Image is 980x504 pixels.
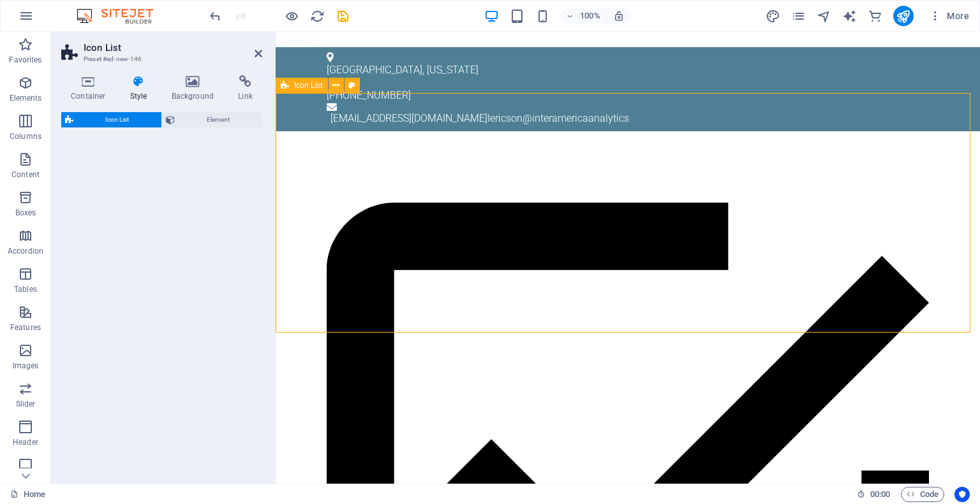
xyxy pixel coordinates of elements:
h2: Icon List [84,42,262,54]
p: Features [10,322,41,333]
p: Tables [14,284,37,294]
p: Elements [10,93,42,103]
p: Favorites [9,55,41,65]
i: Undo: Add element (Ctrl+Z) [208,9,223,24]
p: Boxes [15,208,36,218]
span: Icon List [77,112,158,127]
p: Content [11,169,40,180]
button: Icon List [61,112,161,127]
h6: Session time [857,487,891,502]
i: Pages (Ctrl+Alt+S) [791,9,806,24]
button: save [335,8,350,24]
i: AI Writer [842,9,857,24]
span: 00 00 [870,487,890,502]
button: pages [791,8,806,24]
p: Slider [16,399,36,409]
button: More [924,6,974,26]
button: design [766,8,781,24]
button: 100% [561,8,606,24]
p: Images [13,361,39,371]
button: commerce [868,8,883,24]
h4: Container [61,75,121,102]
h4: Link [228,75,262,102]
button: reload [309,8,325,24]
button: publish [893,6,914,26]
h4: Background [162,75,229,102]
span: : [879,489,881,499]
a: Click to cancel selection. Double-click to open Pages [10,487,45,502]
button: undo [207,8,223,24]
i: On resize automatically adjust zoom level to fit chosen device. [613,10,625,22]
i: Commerce [868,9,882,24]
i: Design (Ctrl+Alt+Y) [766,9,780,24]
h3: Preset #ed-new-146 [84,54,237,65]
button: Usercentrics [954,487,970,502]
i: Save (Ctrl+S) [336,9,350,24]
span: More [929,10,969,22]
p: Accordion [8,246,43,256]
span: Element [179,112,258,127]
img: Editor Logo [73,8,169,24]
p: Header [13,437,38,447]
button: text_generator [842,8,857,24]
button: navigator [817,8,832,24]
button: Code [901,487,944,502]
h4: Style [121,75,162,102]
h6: 100% [580,8,600,24]
span: Code [907,487,939,502]
i: Publish [896,9,910,24]
i: Reload page [310,9,325,24]
button: Click here to leave preview mode and continue editing [284,8,299,24]
p: Columns [10,131,41,141]
i: Navigator [817,9,831,24]
button: Element [162,112,262,127]
span: Icon List [294,82,323,89]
